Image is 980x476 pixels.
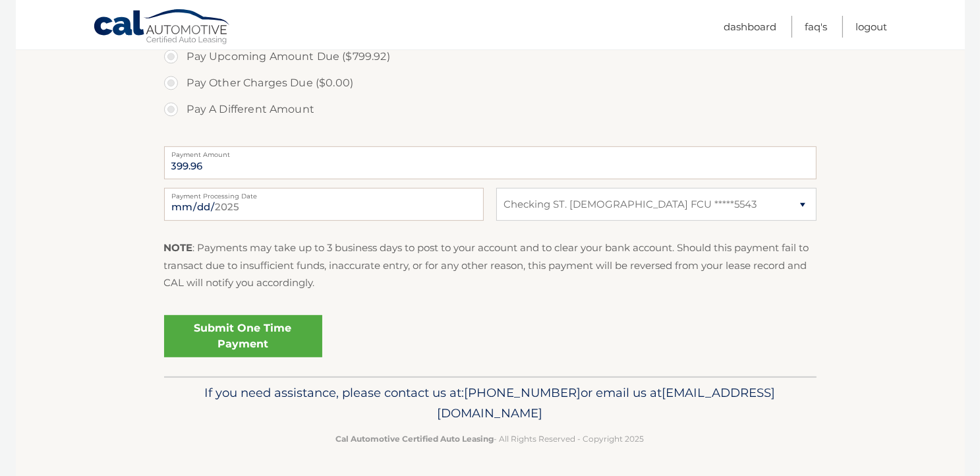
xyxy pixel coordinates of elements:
label: Pay Other Charges Due ($0.00) [164,70,817,96]
strong: NOTE [164,241,193,254]
a: Cal Automotive [93,9,231,47]
p: - All Rights Reserved - Copyright 2025 [173,432,808,446]
a: Logout [856,16,888,38]
a: FAQ's [805,16,828,38]
strong: Cal Automotive Certified Auto Leasing [336,434,494,444]
input: Payment Amount [164,146,817,179]
label: Pay A Different Amount [164,96,817,123]
label: Payment Amount [164,146,817,157]
a: Dashboard [724,16,777,38]
input: Payment Date [164,188,484,221]
p: : Payments may take up to 3 business days to post to your account and to clear your bank account.... [164,239,817,291]
a: Submit One Time Payment [164,315,322,357]
p: If you need assistance, please contact us at: or email us at [173,382,808,425]
span: [PHONE_NUMBER] [465,385,581,400]
label: Pay Upcoming Amount Due ($799.92) [164,44,817,70]
label: Payment Processing Date [164,188,484,198]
